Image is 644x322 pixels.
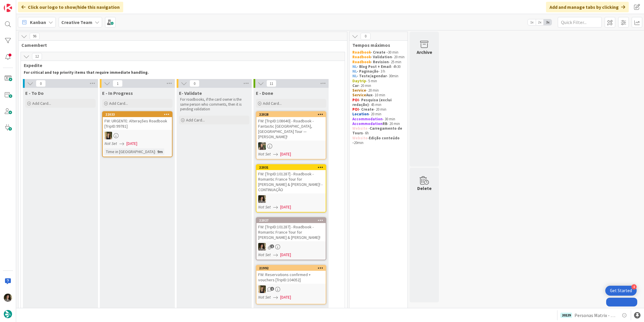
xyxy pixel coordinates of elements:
[280,151,291,157] span: [DATE]
[357,73,387,78] strong: - Teste/agendar
[256,265,326,304] a: 21992FW: Reservations confirmed + vouchers [TripID:104052]SPNot Set[DATE]
[352,83,405,88] p: - 20 min
[352,64,357,69] strong: NL
[21,42,340,48] span: Camembert
[357,64,391,69] strong: - Blog Post + Email
[371,59,389,64] strong: - Revision
[179,90,202,96] span: E- Validate
[352,42,400,48] span: Tempos máximos
[4,294,12,302] img: MS
[4,310,12,318] img: avatar
[258,285,266,293] img: SP
[24,70,149,75] strong: For critical and top priority items that require immediate handling.
[256,285,326,293] div: SP
[36,80,46,87] span: 0
[352,98,405,107] p: - 45 min
[104,141,117,146] i: Not Set
[352,93,405,97] p: - 10 min
[258,204,271,210] i: Not Set
[631,284,637,290] div: 4
[352,107,359,112] strong: POI
[352,78,366,83] strong: Daytrip
[352,88,405,93] p: - 20 min
[256,170,326,193] div: FW: [TripID:101287] - Roadbook - Romantic France Tour for [PERSON_NAME] & [PERSON_NAME]! - CONTIN...
[104,148,155,155] div: Time in [GEOGRAPHIC_DATA]
[109,101,128,106] span: Add Card...
[256,165,326,170] div: 22031
[256,266,326,284] div: 21992FW: Reservations confirmed + vouchers [TripID:104052]
[256,195,326,203] div: MS
[417,49,432,56] div: Archive
[544,19,552,25] span: 3x
[263,101,282,106] span: Add Card...
[258,243,266,251] img: MS
[24,62,337,68] span: Expedite
[4,4,12,12] img: Visit kanbanzone.com
[155,148,156,155] span: :
[259,266,326,270] div: 21992
[352,74,405,78] p: - 30min
[352,117,405,121] p: - 30 min
[105,112,172,117] div: 22033
[280,294,291,300] span: [DATE]
[352,50,371,55] strong: Roadbook
[103,112,172,130] div: 22033FW: URGENTE: Alterações Roadbook [TripID:99781]
[32,101,51,106] span: Add Card...
[371,54,392,59] strong: - Validation
[258,151,271,157] i: Not Set
[280,204,291,210] span: [DATE]
[361,33,371,40] span: 0
[574,312,616,319] span: Personas Matrix - Definir Locations [GEOGRAPHIC_DATA]
[605,286,637,296] div: Open Get Started checklist, remaining modules: 4
[417,185,432,192] div: Delete
[61,19,92,25] b: Creative Team
[156,148,164,155] div: 9m
[352,54,371,59] strong: Roadbook
[256,142,326,150] div: IG
[256,243,326,251] div: MS
[259,165,326,169] div: 22031
[186,117,205,123] span: Add Card...
[352,69,357,74] strong: NL
[352,97,359,102] strong: POI
[352,55,405,59] p: - 20 min
[259,218,326,222] div: 22027
[180,97,248,112] p: For roadbooks, if the card owner is the same person who comments, then it is pending validation
[371,50,388,55] strong: - Create -
[352,112,369,117] strong: Location
[256,217,326,260] a: 22027FW: [TripID:101287] - Roadbook - Romantic France Tour for [PERSON_NAME] & [PERSON_NAME]!MSNo...
[256,223,326,241] div: FW: [TripID:101287] - Roadbook - Romantic France Tour for [PERSON_NAME] & [PERSON_NAME]!
[352,59,371,64] strong: Roadbook
[258,294,271,300] i: Not Set
[256,164,326,213] a: 22031FW: [TripID:101287] - Roadbook - Romantic France Tour for [PERSON_NAME] & [PERSON_NAME]! - C...
[546,2,629,12] div: Add and manage tabs by clicking
[258,195,266,203] img: MS
[352,69,405,74] p: - 3 h
[256,271,326,284] div: FW: Reservations confirmed + vouchers [TripID:104052]
[359,107,374,112] strong: - Create
[25,90,44,96] span: E - To Do
[352,121,405,126] p: - 20 min
[352,126,405,136] p: - - 6h
[102,90,133,96] span: E - In Progress
[558,17,602,28] input: Quick Filter...
[103,112,172,117] div: 22033
[102,111,173,157] a: 22033FW: URGENTE: Alterações Roadbook [TripID:99781]SPNot Set[DATE]Time in [GEOGRAPHIC_DATA]:9m
[560,313,572,318] div: 20129
[280,252,291,258] span: [DATE]
[256,111,326,160] a: 22028FW: [TripID:108640] - Roadbook - Fantastic [GEOGRAPHIC_DATA], [GEOGRAPHIC_DATA] Tour — [PERS...
[352,50,405,55] p: 30 min
[357,69,378,74] strong: - Paginação
[256,165,326,193] div: 22031FW: [TripID:101287] - Roadbook - Romantic France Tour for [PERSON_NAME] & [PERSON_NAME]! - C...
[256,117,326,141] div: FW: [TripID:108640] - Roadbook - Fantastic [GEOGRAPHIC_DATA], [GEOGRAPHIC_DATA] Tour — [PERSON_NA...
[190,80,200,87] span: 0
[352,83,359,88] strong: Car
[352,136,368,141] strong: Website
[256,218,326,241] div: 22027FW: [TripID:101287] - Roadbook - Romantic France Tour for [PERSON_NAME] & [PERSON_NAME]!
[536,19,544,25] span: 2x
[528,19,536,25] span: 1x
[256,90,273,96] span: E - Done
[366,93,373,97] strong: Aux
[259,112,326,117] div: 22028
[103,132,172,139] div: SP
